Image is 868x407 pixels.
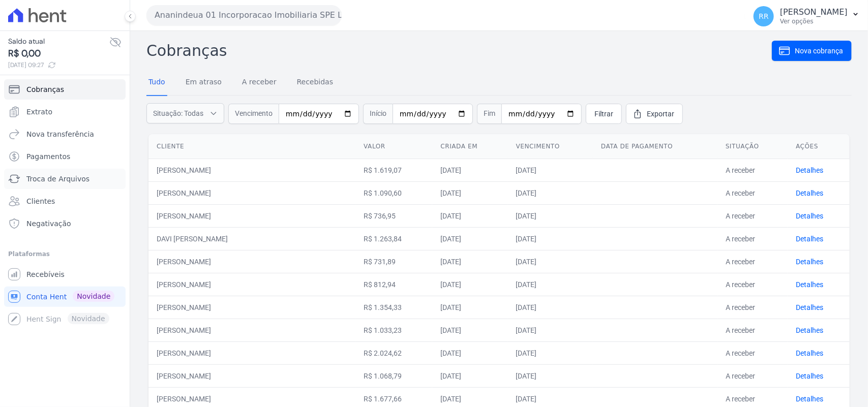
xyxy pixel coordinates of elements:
td: R$ 1.619,07 [355,159,432,181]
a: Detalhes [796,349,823,357]
a: Clientes [4,191,126,211]
td: R$ 1.263,84 [355,227,432,250]
span: Situação: Todas [153,108,203,118]
td: [DATE] [508,227,593,250]
span: Novidade [73,291,114,302]
a: Detalhes [796,212,823,220]
span: Nova transferência [26,129,94,139]
span: Filtrar [594,109,613,119]
td: [DATE] [432,341,507,364]
td: [DATE] [432,319,507,341]
td: [PERSON_NAME] [148,159,355,181]
td: [DATE] [508,250,593,273]
span: Início [363,104,393,124]
a: Cobranças [4,79,126,100]
td: [DATE] [432,159,507,181]
p: Ver opções [780,17,848,25]
a: Conta Hent Novidade [4,287,126,307]
td: A receber [717,181,788,204]
span: Conta Hent [26,292,67,302]
td: [PERSON_NAME] [148,341,355,364]
th: Criada em [432,134,507,159]
td: [DATE] [432,364,507,387]
td: R$ 812,94 [355,273,432,296]
td: A receber [717,227,788,250]
td: A receber [717,159,788,181]
td: [PERSON_NAME] [148,181,355,204]
a: Nova cobrança [772,41,852,61]
th: Vencimento [508,134,593,159]
td: R$ 736,95 [355,204,432,227]
span: [DATE] 09:27 [8,60,109,70]
a: Detalhes [796,395,823,403]
td: A receber [717,341,788,364]
td: A receber [717,250,788,273]
td: R$ 1.033,23 [355,319,432,341]
td: R$ 731,89 [355,250,432,273]
span: Troca de Arquivos [26,174,89,184]
td: [DATE] [432,181,507,204]
a: Detalhes [796,303,823,311]
span: Pagamentos [26,151,70,162]
span: Cobranças [26,84,64,95]
span: Negativação [26,218,71,229]
td: [DATE] [508,204,593,227]
p: [PERSON_NAME] [780,7,848,17]
th: Data de pagamento [593,134,717,159]
a: Pagamentos [4,146,126,167]
td: [DATE] [508,159,593,181]
td: R$ 1.354,33 [355,296,432,319]
td: [DATE] [508,296,593,319]
td: [DATE] [432,227,507,250]
td: A receber [717,319,788,341]
span: Fim [477,104,501,124]
div: Plataformas [8,248,122,260]
a: Extrato [4,102,126,122]
td: R$ 2.024,62 [355,341,432,364]
span: Clientes [26,196,55,206]
td: A receber [717,364,788,387]
td: R$ 1.090,60 [355,181,432,204]
a: Filtrar [586,104,622,124]
td: [DATE] [432,273,507,296]
nav: Sidebar [8,79,122,329]
a: Tudo [146,70,167,96]
span: Saldo atual [8,36,109,47]
td: [DATE] [508,273,593,296]
a: Exportar [626,104,683,124]
td: [PERSON_NAME] [148,250,355,273]
td: [DATE] [432,296,507,319]
a: Detalhes [796,235,823,243]
td: R$ 1.068,79 [355,364,432,387]
a: Recebidas [295,70,336,96]
button: Situação: Todas [146,103,224,123]
td: [PERSON_NAME] [148,296,355,319]
a: A receber [240,70,279,96]
th: Valor [355,134,432,159]
td: [PERSON_NAME] [148,364,355,387]
td: [PERSON_NAME] [148,204,355,227]
a: Negativação [4,213,126,234]
a: Detalhes [796,258,823,266]
td: [PERSON_NAME] [148,319,355,341]
td: [PERSON_NAME] [148,273,355,296]
h2: Cobranças [146,39,772,62]
a: Em atraso [184,70,224,96]
td: DAVI [PERSON_NAME] [148,227,355,250]
td: [DATE] [432,204,507,227]
button: Ananindeua 01 Incorporacao Imobiliaria SPE LTDA [146,5,342,25]
a: Detalhes [796,166,823,174]
span: RR [759,13,768,20]
span: Nova cobrança [795,46,843,56]
a: Troca de Arquivos [4,169,126,189]
td: [DATE] [508,181,593,204]
span: R$ 0,00 [8,47,109,60]
a: Recebíveis [4,264,126,285]
a: Detalhes [796,326,823,334]
span: Extrato [26,107,52,117]
td: A receber [717,273,788,296]
a: Detalhes [796,280,823,289]
span: Vencimento [228,104,279,124]
td: [DATE] [508,341,593,364]
a: Detalhes [796,372,823,380]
